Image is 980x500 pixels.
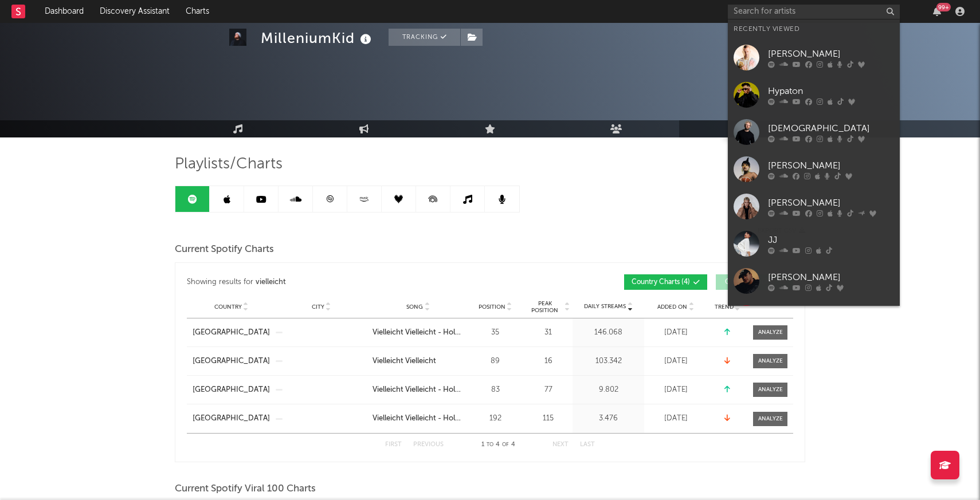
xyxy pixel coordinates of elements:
[373,327,464,338] a: Vielleicht Vielleicht - Holy Priest & elMefti Remix
[479,304,505,310] span: Position
[768,196,894,210] div: [PERSON_NAME]
[728,151,900,188] a: [PERSON_NAME]
[469,356,521,367] div: 89
[413,442,444,448] button: Previous
[373,356,436,367] div: Vielleicht Vielleicht
[716,274,793,290] button: City Charts(20)
[373,413,464,424] a: Vielleicht Vielleicht - Holy Priest & elMefti Remix
[175,482,316,496] span: Current Spotify Viral 100 Charts
[768,270,894,284] div: [PERSON_NAME]
[728,76,900,113] a: Hypaton
[527,413,570,424] div: 115
[487,442,493,447] span: to
[469,327,521,338] div: 35
[624,274,707,290] button: Country Charts(4)
[647,356,704,367] div: [DATE]
[373,384,464,396] a: Vielleicht Vielleicht - Holy Priest & elMefti Remix
[575,356,641,367] div: 103.342
[728,188,900,225] a: [PERSON_NAME]
[373,356,464,367] a: Vielleicht Vielleicht
[715,304,734,310] span: Trend
[632,279,690,286] span: Country Charts ( 4 )
[647,413,704,424] div: [DATE]
[728,262,900,300] a: [PERSON_NAME]
[933,7,941,16] button: 99+
[312,304,324,310] span: City
[193,413,270,424] a: [GEOGRAPHIC_DATA]
[768,121,894,135] div: [DEMOGRAPHIC_DATA]
[936,3,951,11] div: 99 +
[575,413,641,424] div: 3.476
[552,442,569,448] button: Next
[214,304,242,310] span: Country
[728,300,900,337] a: VAMERO
[502,442,509,447] span: of
[575,384,641,396] div: 9.802
[768,159,894,172] div: [PERSON_NAME]
[728,225,900,262] a: JJ
[728,113,900,151] a: [DEMOGRAPHIC_DATA]
[469,384,521,396] div: 83
[389,29,460,46] button: Tracking
[261,29,374,48] div: MilleniumKid
[256,275,286,289] div: vielleicht
[768,47,894,61] div: [PERSON_NAME]
[469,413,521,424] div: 192
[580,442,595,448] button: Last
[193,356,270,367] a: [GEOGRAPHIC_DATA]
[768,233,894,247] div: JJ
[193,327,270,338] a: [GEOGRAPHIC_DATA]
[734,22,894,36] div: Recently Viewed
[657,304,687,310] span: Added On
[575,327,641,338] div: 146.068
[723,279,776,286] span: City Charts ( 20 )
[175,243,274,257] span: Current Spotify Charts
[527,300,563,314] span: Peak Position
[527,384,570,396] div: 77
[647,327,704,338] div: [DATE]
[728,5,900,19] input: Search for artists
[527,356,570,367] div: 16
[527,327,570,338] div: 31
[647,384,704,396] div: [DATE]
[406,304,423,310] span: Song
[467,438,530,452] div: 1 4 4
[385,442,402,448] button: First
[584,302,626,311] span: Daily Streams
[175,158,283,171] span: Playlists/Charts
[193,384,270,396] a: [GEOGRAPHIC_DATA]
[768,84,894,98] div: Hypaton
[728,39,900,76] a: [PERSON_NAME]
[187,274,490,290] div: Showing results for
